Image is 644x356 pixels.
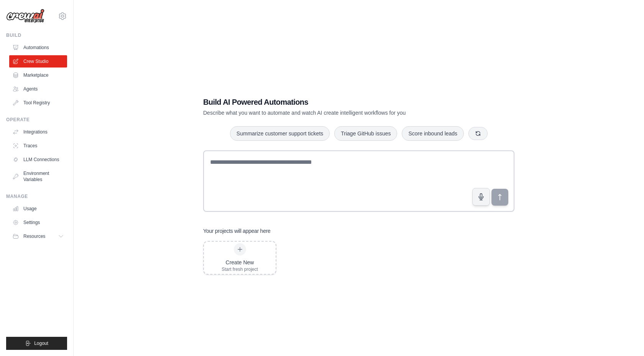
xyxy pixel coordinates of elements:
a: Tool Registry [9,97,67,109]
a: Traces [9,140,67,152]
div: Start fresh project [222,266,258,272]
button: Score inbound leads [402,126,464,141]
a: LLM Connections [9,153,67,166]
button: Summarize customer support tickets [230,126,330,141]
a: Marketplace [9,69,67,81]
button: Triage GitHub issues [334,126,397,141]
a: Settings [9,216,67,229]
div: Create New [222,259,258,266]
a: Agents [9,83,67,95]
div: Build [6,32,67,38]
a: Crew Studio [9,55,67,68]
div: Manage [6,193,67,199]
img: Logo [6,9,44,23]
h1: Build AI Powered Automations [203,97,461,107]
span: Logout [34,340,48,346]
a: Usage [9,203,67,215]
h3: Your projects will appear here [203,227,271,235]
a: Automations [9,41,67,54]
div: Operate [6,117,67,123]
span: Resources [23,233,45,239]
p: Describe what you want to automate and watch AI create intelligent workflows for you [203,109,461,117]
button: Get new suggestions [468,127,488,140]
a: Environment Variables [9,167,67,186]
button: Click to speak your automation idea [472,188,490,206]
button: Resources [9,230,67,242]
a: Integrations [9,126,67,138]
button: Logout [6,337,67,350]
